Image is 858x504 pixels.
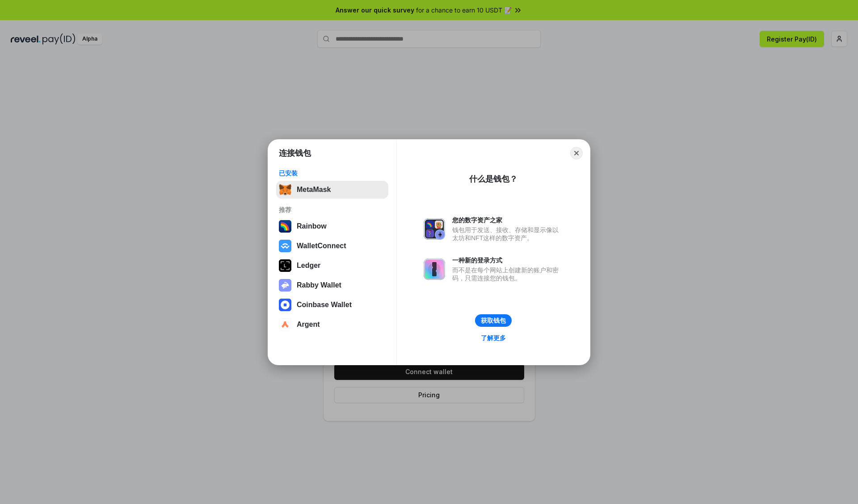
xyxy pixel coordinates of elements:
[297,281,341,289] div: Rabby Wallet
[297,321,320,329] div: Argent
[452,216,563,224] div: 您的数字资产之家
[279,279,291,292] img: svg+xml,%3Csvg%20xmlns%3D%22http%3A%2F%2Fwww.w3.org%2F2000%2Fsvg%22%20fill%3D%22none%22%20viewBox...
[297,242,346,250] div: WalletConnect
[452,226,563,242] div: 钱包用于发送、接收、存储和显示像以太坊和NFT这样的数字资产。
[452,256,563,264] div: 一种新的登录方式
[297,186,331,194] div: MetaMask
[297,301,352,309] div: Coinbase Wallet
[424,258,445,280] img: svg+xml,%3Csvg%20xmlns%3D%22http%3A%2F%2Fwww.w3.org%2F2000%2Fsvg%22%20fill%3D%22none%22%20viewBox...
[469,174,517,184] div: 什么是钱包？
[297,222,327,230] div: Rainbow
[279,183,291,196] img: svg+xml,%3Csvg%20fill%3D%22none%22%20height%3D%2233%22%20viewBox%3D%220%200%2035%2033%22%20width%...
[276,257,388,275] button: Ledger
[279,206,386,214] div: 推荐
[279,148,311,158] h1: 连接钱包
[279,169,386,177] div: 已安装
[276,217,388,235] button: Rainbow
[276,237,388,255] button: WalletConnect
[279,240,291,252] img: svg+xml,%3Csvg%20width%3D%2228%22%20height%3D%2228%22%20viewBox%3D%220%200%2028%2028%22%20fill%3D...
[481,317,506,325] div: 获取钱包
[276,276,388,294] button: Rabby Wallet
[481,334,506,342] div: 了解更多
[279,299,291,311] img: svg+xml,%3Csvg%20width%3D%2228%22%20height%3D%2228%22%20viewBox%3D%220%200%2028%2028%22%20fill%3D...
[297,262,320,270] div: Ledger
[279,220,291,233] img: svg+xml,%3Csvg%20width%3D%22120%22%20height%3D%22120%22%20viewBox%3D%220%200%20120%20120%22%20fil...
[279,259,291,272] img: svg+xml,%3Csvg%20xmlns%3D%22http%3A%2F%2Fwww.w3.org%2F2000%2Fsvg%22%20width%3D%2228%22%20height%3...
[452,266,563,282] div: 而不是在每个网站上创建新的账户和密码，只需连接您的钱包。
[475,332,511,344] a: 了解更多
[276,181,388,199] button: MetaMask
[475,314,512,327] button: 获取钱包
[570,147,583,159] button: Close
[276,296,388,314] button: Coinbase Wallet
[276,316,388,333] button: Argent
[424,218,445,240] img: svg+xml,%3Csvg%20xmlns%3D%22http%3A%2F%2Fwww.w3.org%2F2000%2Fsvg%22%20fill%3D%22none%22%20viewBox...
[279,318,291,331] img: svg+xml,%3Csvg%20width%3D%2228%22%20height%3D%2228%22%20viewBox%3D%220%200%2028%2028%22%20fill%3D...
